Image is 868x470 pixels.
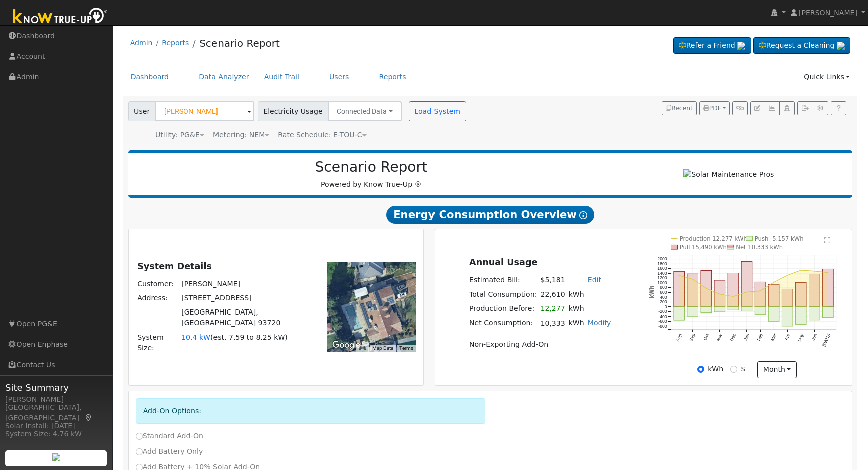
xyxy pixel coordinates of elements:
a: Audit Trail [257,68,307,86]
a: Help Link [831,101,846,115]
text: 600 [660,290,667,295]
td: Total Consumption: [468,287,539,301]
button: Export Interval Data [797,101,813,115]
img: Google [330,339,363,352]
input: kWh [697,366,704,373]
rect: onclick="" [796,307,807,325]
label: Add Battery Only [136,446,203,457]
rect: onclick="" [809,274,820,307]
label: Standard Add-On [136,431,203,441]
rect: onclick="" [687,274,698,307]
input: Select a User [155,101,254,121]
span: ) [285,333,288,341]
a: Admin [130,39,153,47]
button: Connected Data [328,101,402,121]
td: Address: [136,291,180,305]
img: retrieve [837,42,845,50]
text: 800 [660,285,667,290]
span: User [128,101,156,121]
text: Production 12,277 kWh [680,235,747,242]
text: Apr [784,333,791,341]
td: System Size [180,330,295,355]
input: $ [730,366,737,373]
div: System Size: 4.76 kW [5,429,107,439]
td: 12,277 [539,301,567,316]
td: kWh [567,301,586,316]
div: [PERSON_NAME] [5,394,107,405]
input: Add Battery Only [136,448,143,455]
td: Customer: [136,277,180,291]
text: Oct [702,333,710,341]
span: 10.4 kW [181,333,210,341]
a: Users [322,68,357,86]
circle: onclick="" [773,281,774,283]
td: $5,181 [539,273,567,287]
circle: onclick="" [705,287,707,289]
rect: onclick="" [755,307,766,315]
a: Terms (opens in new tab) [399,345,413,351]
img: retrieve [737,42,745,50]
td: kWh [567,316,586,331]
td: kWh [567,287,613,301]
text: Dec [729,333,737,342]
a: Request a Cleaning [753,37,850,54]
text: Feb [756,333,764,342]
div: Metering: NEM [213,130,269,140]
rect: onclick="" [674,307,685,320]
text: 400 [660,295,667,300]
span: Electricity Usage [258,101,328,121]
h2: Scenario Report [138,159,604,176]
rect: onclick="" [714,307,725,312]
td: 10,333 [539,316,567,331]
a: Scenario Report [199,37,280,49]
circle: onclick="" [732,296,734,297]
text: May [797,333,805,343]
text: 1600 [657,266,667,271]
a: Reports [372,68,414,86]
rect: onclick="" [741,261,752,307]
button: PDF [699,101,730,115]
rect: onclick="" [728,307,739,310]
circle: onclick="" [787,274,788,276]
img: Solar Maintenance Pros [683,169,774,180]
circle: onclick="" [692,278,693,280]
rect: onclick="" [782,289,793,307]
span: est. 7.59 to 8.25 kW [213,333,285,341]
a: Reports [162,39,189,47]
rect: onclick="" [728,273,739,307]
circle: onclick="" [759,290,761,292]
text: 1200 [657,276,667,281]
text: Net 10,333 kWh [736,244,783,251]
td: Net Consumption: [468,316,539,331]
text: -200 [658,309,667,314]
td: [PERSON_NAME] [180,277,295,291]
input: Standard Add-On [136,433,143,440]
label: $ [741,364,745,374]
text: 200 [660,299,667,304]
rect: onclick="" [782,307,793,326]
u: System Details [137,261,212,271]
td: 22,610 [539,287,567,301]
div: Add-On Options: [136,398,485,424]
button: Map Data [372,345,393,352]
button: Recent [662,101,697,115]
span: Alias: H2ETOUCN [278,131,366,139]
rect: onclick="" [687,307,698,316]
a: Open this area in Google Maps (opens a new window) [330,339,363,352]
text: [DATE] [821,333,832,347]
text: Pull 15,490 kWh [680,244,727,251]
text: Jan [743,333,750,341]
circle: onclick="" [800,269,802,271]
text:  [825,237,831,244]
button: Load System [409,101,466,121]
text: kWh [648,286,654,299]
td: [STREET_ADDRESS] [180,291,295,305]
circle: onclick="" [678,275,680,276]
rect: onclick="" [701,271,712,307]
button: Login As [779,101,795,115]
div: Powered by Know True-Up ® [133,159,610,190]
div: [GEOGRAPHIC_DATA], [GEOGRAPHIC_DATA] [5,402,107,423]
text: Nov [715,333,723,342]
rect: onclick="" [823,307,834,318]
text: 1000 [657,280,667,285]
